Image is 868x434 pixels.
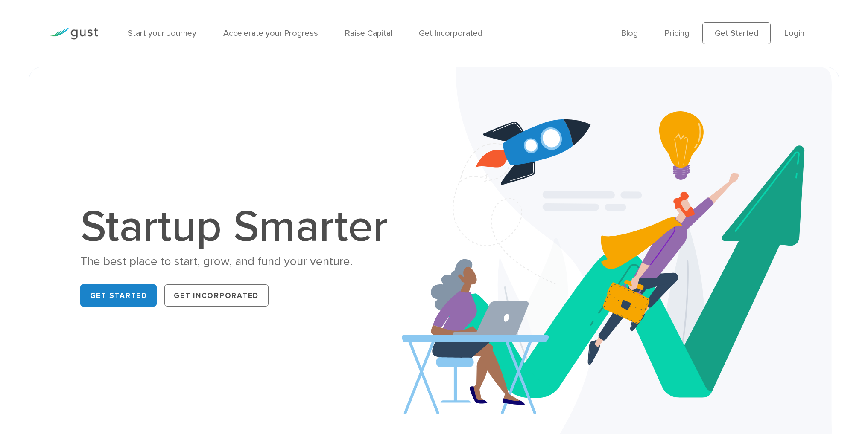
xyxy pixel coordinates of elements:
h1: Startup Smarter [80,205,399,249]
div: The best place to start, grow, and fund your venture. [80,254,399,270]
a: Blog [621,28,638,38]
a: Get Incorporated [164,284,269,307]
a: Get Incorporated [419,28,482,38]
a: Accelerate your Progress [223,28,318,38]
a: Get Started [702,22,771,44]
a: Pricing [665,28,689,38]
a: Get Started [80,284,157,307]
a: Start your Journey [128,28,196,38]
a: Login [784,28,804,38]
img: Gust Logo [50,28,98,39]
a: Raise Capital [345,28,392,38]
